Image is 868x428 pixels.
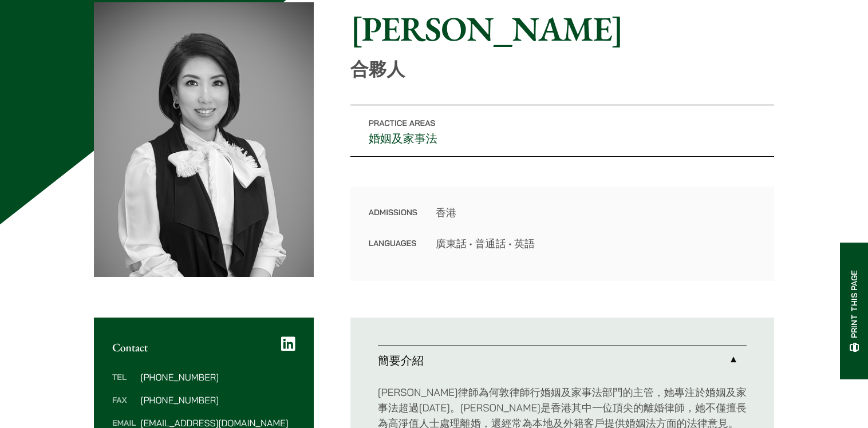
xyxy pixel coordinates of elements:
[112,372,136,395] dt: Tel
[378,346,747,375] a: 簡要介紹
[112,340,295,354] h2: Contact
[140,395,295,405] dd: [PHONE_NUMBER]
[369,205,417,236] dt: Admissions
[140,418,295,427] dd: [EMAIL_ADDRESS][DOMAIN_NAME]
[350,8,774,49] h1: [PERSON_NAME]
[350,58,774,80] p: 合夥人
[112,395,136,418] dt: Fax
[369,236,417,251] dt: Languages
[369,131,437,146] a: 婚姻及家事法
[281,336,295,352] a: LinkedIn
[369,118,436,128] span: Practice Areas
[112,418,136,427] dt: Email
[436,236,756,251] dd: 廣東話 • 普通話 • 英語
[140,372,295,382] dd: [PHONE_NUMBER]
[436,205,756,220] dd: 香港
